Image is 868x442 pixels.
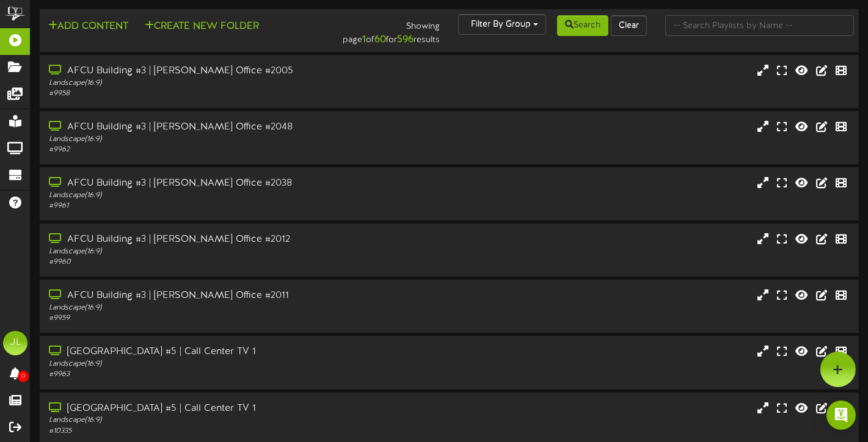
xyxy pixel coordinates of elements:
div: [GEOGRAPHIC_DATA] #5 | Call Center TV 1 [49,345,372,359]
div: Showing page of for results [312,14,450,47]
strong: 596 [397,34,414,45]
div: Landscape ( 16:9 ) [49,190,372,201]
div: Landscape ( 16:9 ) [49,78,372,89]
div: # 9961 [49,201,372,211]
div: # 9959 [49,313,372,324]
div: # 9958 [49,89,372,99]
button: Clear [611,15,647,36]
strong: 1 [362,34,366,45]
div: Landscape ( 16:9 ) [49,415,372,426]
div: JL [3,331,27,355]
button: Search [557,15,608,36]
div: # 9960 [49,257,372,267]
div: AFCU Building #3 | [PERSON_NAME] Office #2012 [49,233,372,247]
div: Landscape ( 16:9 ) [49,134,372,145]
div: [GEOGRAPHIC_DATA] #5 | Call Center TV 1 [49,402,372,416]
div: AFCU Building #3 | [PERSON_NAME] Office #2048 [49,120,372,134]
button: Add Content [45,19,132,34]
button: Filter By Group [458,14,546,35]
div: Landscape ( 16:9 ) [49,359,372,369]
strong: 60 [374,34,386,45]
div: AFCU Building #3 | [PERSON_NAME] Office #2011 [49,289,372,303]
span: 0 [18,371,29,382]
div: # 10335 [49,426,372,437]
div: AFCU Building #3 | [PERSON_NAME] Office #2005 [49,64,372,78]
input: -- Search Playlists by Name -- [665,15,854,36]
div: # 9962 [49,145,372,155]
div: # 9963 [49,369,372,380]
div: AFCU Building #3 | [PERSON_NAME] Office #2038 [49,176,372,190]
button: Create New Folder [141,19,263,34]
div: Open Intercom Messenger [826,400,856,430]
div: Landscape ( 16:9 ) [49,303,372,313]
div: Landscape ( 16:9 ) [49,247,372,257]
